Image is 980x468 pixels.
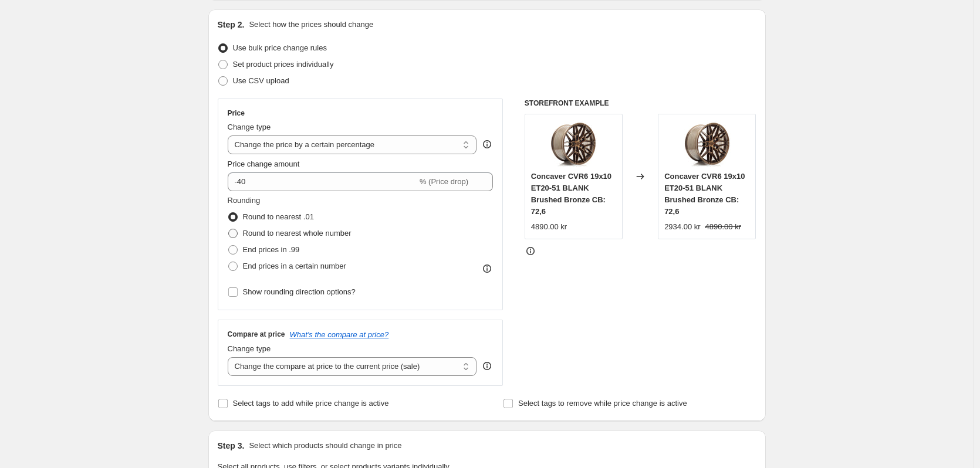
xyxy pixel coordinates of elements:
[481,360,493,372] div: help
[218,19,245,30] h2: Step 2.
[420,177,468,186] span: % (Price drop)
[228,160,300,168] span: Price change amount
[705,221,741,233] strike: 4890.00 kr
[233,60,334,69] span: Set product prices individually
[243,245,300,254] span: End prices in .99
[233,399,389,408] span: Select tags to add while price change is active
[243,212,314,221] span: Round to nearest .01
[228,172,417,191] input: -15
[228,108,245,118] h3: Price
[218,440,245,452] h2: Step 3.
[531,172,611,216] span: Concaver CVR6 19x10 ET20-51 BLANK Brushed Bronze CB: 72,6
[684,120,731,167] img: 42908_0_31172_80x.jpg
[243,229,352,238] span: Round to nearest whole number
[228,330,285,339] h3: Compare at price
[233,43,327,52] span: Use bulk price change rules
[531,221,567,233] div: 4890.00 kr
[228,344,271,353] span: Change type
[550,120,597,167] img: 42908_0_31172_80x.jpg
[233,76,289,85] span: Use CSV upload
[664,221,700,233] div: 2934.00 kr
[481,138,493,150] div: help
[525,99,756,108] h6: STOREFRONT EXAMPLE
[228,196,261,205] span: Rounding
[249,440,401,452] p: Select which products should change in price
[249,19,373,30] p: Select how the prices should change
[228,123,271,131] span: Change type
[243,262,346,270] span: End prices in a certain number
[243,287,356,296] span: Show rounding direction options?
[290,330,389,339] button: What's the compare at price?
[518,399,687,408] span: Select tags to remove while price change is active
[664,172,745,216] span: Concaver CVR6 19x10 ET20-51 BLANK Brushed Bronze CB: 72,6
